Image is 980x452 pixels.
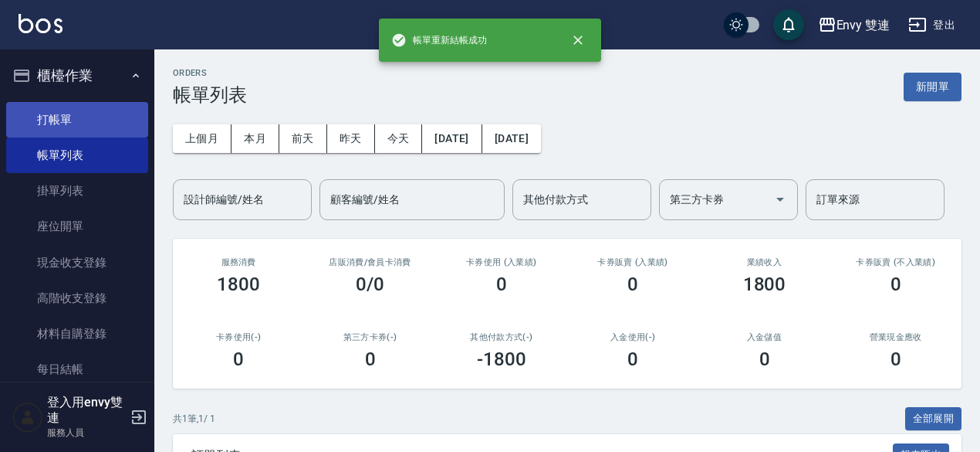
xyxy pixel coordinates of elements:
[323,257,417,267] h2: 店販消費 /會員卡消費
[627,274,638,295] h3: 0
[6,56,148,96] button: 櫃檯作業
[717,332,811,342] h2: 入金儲值
[477,348,526,370] h3: -1800
[173,124,231,153] button: 上個月
[422,124,482,153] button: [DATE]
[455,257,549,267] h2: 卡券使用 (入業績)
[586,257,680,267] h2: 卡券販賣 (入業績)
[6,245,148,280] a: 現金收支登錄
[327,124,375,153] button: 昨天
[812,9,897,41] button: Envy 雙連
[47,426,126,440] p: 服務人員
[6,102,148,138] a: 打帳單
[12,402,43,433] img: Person
[6,173,148,209] a: 掛單列表
[173,412,215,426] p: 共 1 筆, 1 / 1
[836,15,890,35] div: Envy 雙連
[455,332,549,342] h2: 其他付款方式(-)
[890,348,901,370] h3: 0
[47,395,126,426] h5: 登入用envy雙連
[849,332,943,342] h2: 營業現金應收
[279,124,327,153] button: 前天
[902,11,961,39] button: 登出
[904,73,961,101] button: 新開單
[904,79,961,93] a: 新開單
[6,138,148,173] a: 帳單列表
[323,332,417,342] h2: 第三方卡券(-)
[905,407,962,431] button: 全部展開
[849,257,943,267] h2: 卡券販賣 (不入業績)
[6,352,148,387] a: 每日結帳
[19,14,63,33] img: Logo
[233,348,244,370] h3: 0
[375,124,423,153] button: 今天
[173,84,247,106] h3: 帳單列表
[586,332,680,342] h2: 入金使用(-)
[6,316,148,352] a: 材料自購登錄
[759,348,770,370] h3: 0
[6,280,148,316] a: 高階收支登錄
[173,68,247,78] h2: ORDERS
[627,348,638,370] h3: 0
[365,348,376,370] h3: 0
[6,209,148,244] a: 座位開單
[217,274,260,295] h3: 1800
[496,274,507,295] h3: 0
[356,274,384,295] h3: 0/0
[482,124,541,153] button: [DATE]
[391,32,487,48] span: 帳單重新結帳成功
[773,9,804,40] button: save
[191,257,286,267] h3: 服務消費
[191,332,286,342] h2: 卡券使用(-)
[231,124,279,153] button: 本月
[768,187,792,212] button: Open
[890,274,901,295] h3: 0
[717,257,811,267] h2: 業績收入
[743,274,786,295] h3: 1800
[561,23,595,57] button: close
